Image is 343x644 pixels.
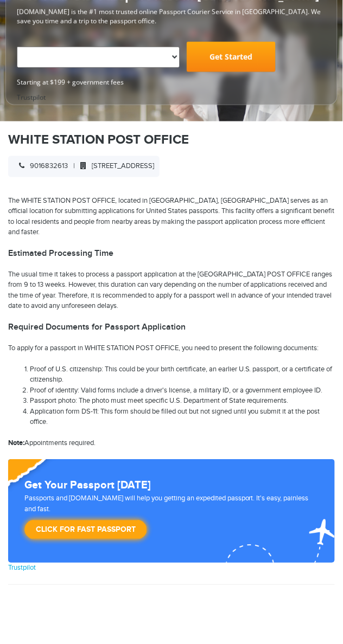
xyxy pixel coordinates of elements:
span: 9016832613 [14,162,68,171]
span: [STREET_ADDRESS] [75,162,154,171]
a: Trustpilot [17,93,46,102]
h2: Estimated Processing Time [8,249,335,259]
div: | [8,156,160,178]
div: Passports and [DOMAIN_NAME] will help you getting an expedited passport. It's easy, painless and ... [20,494,323,545]
li: Passport photo: The photo must meet specific U.S. Department of State requirements. [30,396,335,407]
strong: Note: [8,439,24,448]
h1: WHITE STATION POST OFFICE [8,132,335,148]
p: The usual time it takes to process a passport application at the [GEOGRAPHIC_DATA] POST OFFICE ra... [8,270,335,312]
p: The WHITE STATION POST OFFICE, located in [GEOGRAPHIC_DATA], [GEOGRAPHIC_DATA] serves as an offic... [8,196,335,239]
p: Appointments required. [8,439,335,449]
p: To apply for a passport in WHITE STATION POST OFFICE, you need to present the following documents: [8,344,335,355]
h2: Required Documents for Passport Application [8,323,335,333]
a: Trustpilot [8,564,36,572]
span: Starting at $199 + government fees [17,78,326,87]
li: Application form DS-11: This form should be filled out but not signed until you submit it at the ... [30,407,335,428]
strong: Get Your Passport [DATE] [24,479,151,492]
p: [DOMAIN_NAME] is the #1 most trusted online Passport Courier Service in [GEOGRAPHIC_DATA]. We sav... [17,7,326,25]
a: Get Started [187,42,276,72]
li: Proof of identity: Valid forms include a driver's license, a military ID, or a government employe... [30,386,335,397]
li: Proof of U.S. citizenship: This could be your birth certificate, an earlier U.S. passport, or a c... [30,365,335,386]
a: Click for Fast Passport [24,520,147,540]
